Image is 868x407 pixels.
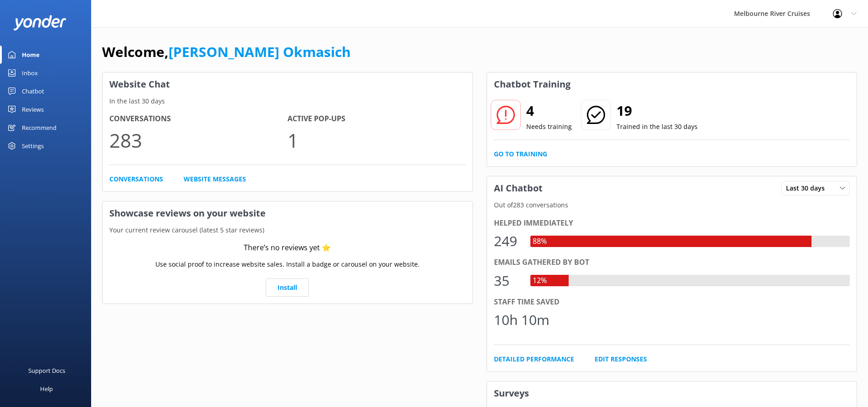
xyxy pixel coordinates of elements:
p: In the last 30 days [103,96,473,106]
div: 10h 10m [494,309,550,331]
a: Detailed Performance [494,354,574,364]
a: Go to Training [494,149,547,159]
h4: Conversations [109,113,288,125]
h2: 19 [616,100,698,122]
h3: Showcase reviews on your website [103,201,473,225]
h3: AI Chatbot [487,176,550,200]
p: Trained in the last 30 days [616,122,698,132]
h3: Website Chat [103,72,473,96]
h3: Surveys [487,381,857,405]
h4: Active Pop-ups [288,113,466,125]
div: 88% [530,236,549,247]
div: Inbox [22,64,38,82]
div: Emails gathered by bot [494,257,850,268]
div: Settings [22,137,44,155]
div: Staff time saved [494,296,850,308]
h3: Chatbot Training [487,72,577,96]
a: Conversations [109,174,163,184]
div: Helped immediately [494,217,850,229]
a: Edit Responses [595,354,647,364]
div: Recommend [22,118,56,137]
p: 283 [109,125,288,155]
div: Help [40,380,53,398]
div: 12% [530,275,549,287]
a: [PERSON_NAME] Okmasich [169,42,351,61]
div: 249 [494,230,521,252]
div: 35 [494,270,521,292]
div: There’s no reviews yet ⭐ [244,242,331,254]
div: Reviews [22,100,44,118]
p: Use social proof to increase website sales. Install a badge or carousel on your website. [155,259,420,269]
h2: 4 [526,100,572,122]
a: Website Messages [184,174,246,184]
div: Support Docs [28,361,65,380]
img: yonder-white-logo.png [14,15,66,30]
p: 1 [288,125,466,155]
span: Last 30 days [786,183,830,193]
a: Install [266,278,309,297]
div: Chatbot [22,82,44,100]
p: Your current review carousel (latest 5 star reviews) [103,225,473,235]
p: Needs training [526,122,572,132]
div: Home [22,46,40,64]
p: Out of 283 conversations [487,200,857,210]
h1: Welcome, [102,41,351,63]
